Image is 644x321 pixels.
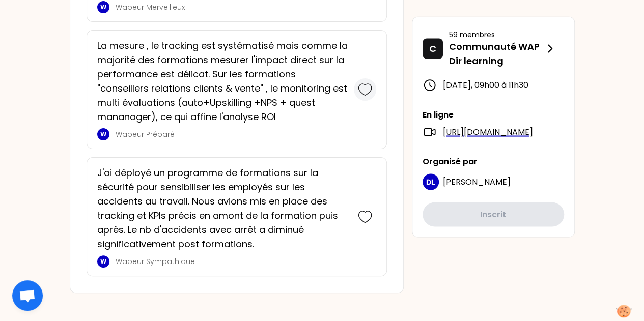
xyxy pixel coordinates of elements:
p: La mesure , le tracking est systématisé mais comme la majorité des formations mesurer l'impact di... [97,39,348,124]
p: DL [426,177,435,187]
button: Inscrit [423,202,564,226]
p: Wapeur Préparé [116,129,348,139]
p: C [429,41,436,55]
p: Wapeur Merveilleux [116,2,348,12]
p: Organisé par [423,155,564,167]
a: [URL][DOMAIN_NAME] [443,126,533,138]
p: W [100,130,106,138]
p: Communauté WAP Dir learning [449,39,544,68]
p: Wapeur Sympathique [116,256,348,267]
p: W [100,3,106,11]
span: [PERSON_NAME] [443,176,511,187]
p: En ligne [423,108,564,121]
div: [DATE] , 09h00 à 11h30 [423,78,564,92]
p: W [100,257,106,266]
a: Ouvrir le chat [12,280,43,311]
p: J'ai déployé un programme de formations sur la sécurité pour sensibiliser les employés sur les ac... [97,166,348,251]
p: 59 membres [449,29,544,39]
